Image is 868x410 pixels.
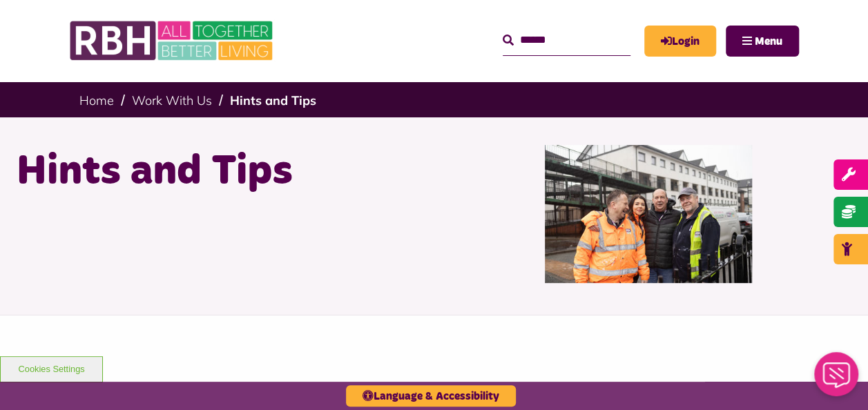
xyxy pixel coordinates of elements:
button: Language & Accessibility [346,385,516,407]
span: Menu [755,36,782,47]
button: Navigation [726,26,799,57]
a: Home [79,92,114,108]
img: RBH [69,14,276,68]
img: SAZMEDIA RBH 21FEB24 46 [545,145,752,283]
iframe: Netcall Web Assistant for live chat [806,348,868,410]
input: Search [503,26,630,55]
a: Hints and Tips [230,92,316,108]
a: MyRBH [644,26,716,57]
a: Work With Us [132,92,212,108]
h1: Hints and Tips [17,145,424,199]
